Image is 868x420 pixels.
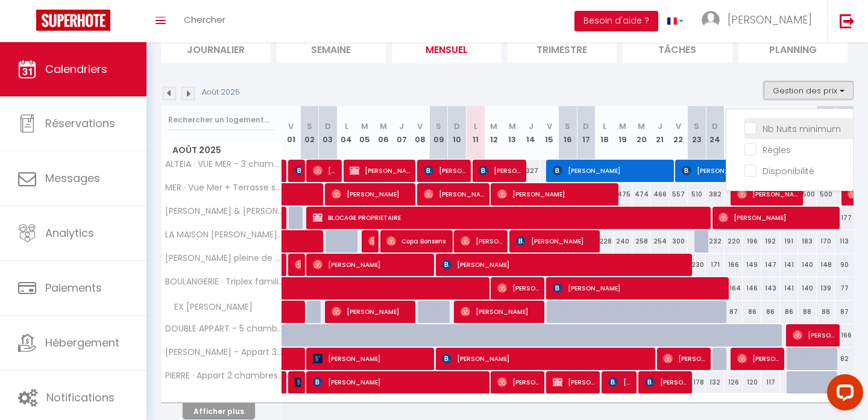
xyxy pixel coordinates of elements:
div: 87 [835,301,854,323]
span: [PERSON_NAME] [682,159,763,182]
th: 31 [835,106,854,160]
div: 148 [817,254,835,276]
span: Copa Bonsens [386,230,448,252]
abbr: S [694,121,699,132]
th: 14 [521,106,540,160]
span: Calendriers [45,61,107,77]
div: 141 [780,277,799,299]
div: 300 [669,230,688,252]
span: [PERSON_NAME] [424,183,486,205]
th: 22 [669,106,688,160]
abbr: L [345,121,348,132]
li: Mensuel [392,34,502,63]
div: 557 [669,183,688,205]
span: [PERSON_NAME] [313,347,431,370]
span: [PERSON_NAME] [295,159,301,182]
abbr: M [619,121,626,132]
div: 141 [780,254,799,276]
abbr: D [454,121,460,132]
div: 191 [780,230,799,252]
span: EX [PERSON_NAME] [163,301,256,314]
abbr: M [509,121,516,132]
span: [PERSON_NAME] & [PERSON_NAME] typique Berckoise - Vue latérale mer - 4 chambres [163,207,284,216]
span: [PERSON_NAME] [368,230,374,252]
th: 16 [558,106,577,160]
th: 06 [374,106,392,160]
div: 86 [761,301,780,323]
div: 140 [798,277,817,299]
th: 05 [356,106,374,160]
span: [PERSON_NAME] [553,159,671,182]
p: Août 2025 [202,87,240,98]
div: 230 [688,254,706,276]
span: Août 2025 [162,142,281,159]
th: 09 [429,106,448,160]
span: [PERSON_NAME] [737,347,781,370]
li: Tâches [623,34,732,63]
div: 500 [798,183,817,205]
div: 120 [743,371,761,393]
th: 07 [392,106,411,160]
div: 140 [798,254,817,276]
th: 19 [614,106,632,160]
img: Super Booking [36,10,110,31]
div: 88 [817,301,835,323]
th: 18 [596,106,614,160]
div: 166 [725,254,743,276]
div: 88 [798,301,817,323]
th: 10 [448,106,467,160]
span: [PERSON_NAME] [793,324,836,346]
abbr: M [638,121,645,132]
div: 139 [817,277,835,299]
div: 146 [743,277,761,299]
span: [PERSON_NAME] [663,347,706,370]
div: 254 [650,230,669,252]
div: 220 [725,230,743,252]
div: 113 [835,230,854,252]
span: [PERSON_NAME] [313,159,338,182]
span: [PERSON_NAME] [332,183,412,205]
span: [PERSON_NAME] [497,371,541,393]
abbr: M [490,121,497,132]
span: DOUBLE APPART - 5 chambres - HYPERCENTRE de Berck-Plage [163,324,284,333]
div: 500 [817,183,835,205]
span: [PERSON_NAME] [350,159,412,182]
span: [PERSON_NAME] [313,253,431,276]
span: [PERSON_NAME] [553,371,596,393]
div: 177 [835,207,854,229]
div: 474 [632,183,651,205]
th: 21 [650,106,669,160]
th: 15 [540,106,559,160]
abbr: D [325,121,331,132]
span: [PERSON_NAME] [461,230,504,252]
abbr: L [474,121,477,132]
th: 24 [706,106,725,160]
span: [PERSON_NAME] [295,371,301,393]
span: PIERRE · Appart 2 chambres - au coeur de Berck-Plage [163,371,284,380]
div: 228 [596,230,614,252]
div: 171 [706,254,725,276]
abbr: S [307,121,312,132]
div: 132 [706,371,725,393]
th: 17 [577,106,596,160]
div: 143 [761,277,780,299]
span: [PERSON_NAME] [332,300,412,323]
span: Paiements [45,280,102,295]
abbr: S [436,121,441,132]
div: 240 [614,230,632,252]
th: 02 [300,106,319,160]
div: 232 [706,230,725,252]
span: [PERSON_NAME] [497,277,541,299]
th: 12 [485,106,503,160]
div: 327 [521,160,540,182]
div: 147 [761,254,780,276]
span: Messages [45,171,100,186]
span: [PERSON_NAME] [313,371,487,393]
span: Notifications [46,390,115,405]
th: 01 [282,106,301,160]
abbr: J [658,121,662,132]
span: [PERSON_NAME] [442,347,653,370]
img: logout [840,13,855,28]
th: 27 [761,106,780,160]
